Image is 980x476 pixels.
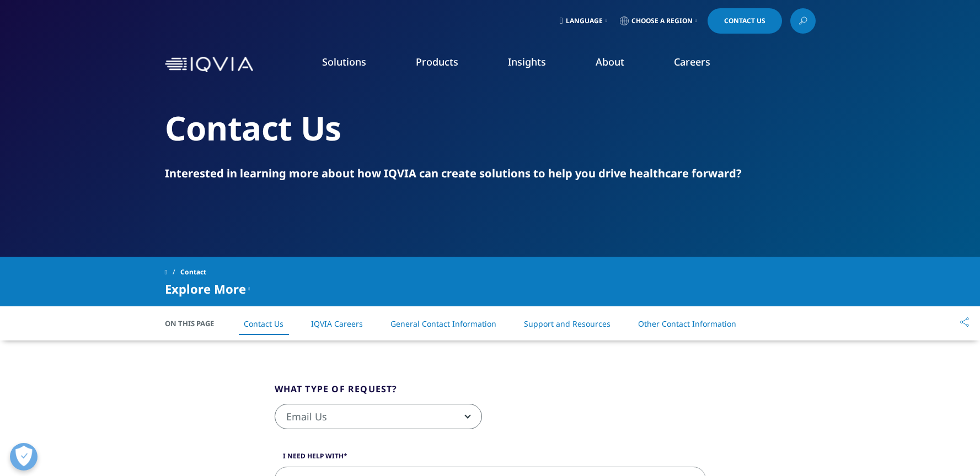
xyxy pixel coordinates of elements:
[322,55,366,68] a: Solutions
[566,17,603,25] span: Language
[244,318,283,329] a: Contact Us
[258,39,816,90] nav: Primary
[416,55,458,68] a: Products
[275,382,398,404] legend: What type of request?
[674,55,710,68] a: Careers
[180,262,206,282] span: Contact
[275,404,481,430] span: Email Us
[275,451,706,467] label: I need help with
[596,55,624,68] a: About
[165,318,226,329] span: On This Page
[10,443,38,470] button: Open Preferences
[165,166,816,181] div: Interested in learning more about how IQVIA can create solutions to help you drive healthcare for...
[708,8,782,34] a: Contact Us
[638,318,736,329] a: Other Contact Information
[165,57,253,73] img: IQVIA Healthcare Information Technology and Pharma Clinical Research Company
[165,107,816,149] h2: Contact Us
[508,55,546,68] a: Insights
[524,318,611,329] a: Support and Resources
[311,318,363,329] a: IQVIA Careers
[631,17,693,25] span: Choose a Region
[275,404,482,429] span: Email Us
[724,18,765,24] span: Contact Us
[165,282,246,295] span: Explore More
[390,318,496,329] a: General Contact Information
